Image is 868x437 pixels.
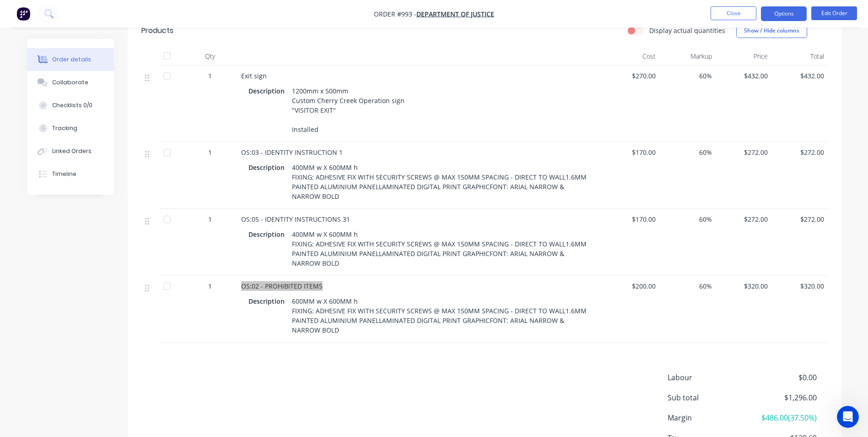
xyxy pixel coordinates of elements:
div: 400MM w X 600MM h FIXING: ADHESIVE FIX WITH SECURITY SCREWS @ MAX 150MM SPACING - DIRECT TO WALL1... [288,161,593,203]
button: Upload attachment [43,300,51,307]
div: Total [771,47,828,66]
textarea: Message… [8,281,175,296]
span: OS:03 - IDENTITY INSTRUCTION 1 [241,148,343,157]
button: Emoji picker [14,300,22,307]
span: $272.00 [719,147,768,157]
div: Markup [659,47,716,66]
iframe: Intercom live chat [837,406,859,428]
div: Price [716,47,772,66]
span: $0.00 [749,372,816,383]
span: $272.00 [775,214,824,224]
div: Checklists 0/0 [52,101,92,109]
div: 1200mm x 500mm Custom Cherry Creek Operation sign "VISITOR EXIT" Installed [288,84,408,136]
button: Linked Orders [27,140,114,163]
span: $432.00 [775,71,824,81]
button: Close [711,6,756,20]
span: $1,296.00 [749,392,816,403]
button: Timeline [27,163,114,186]
div: Cost [604,47,660,66]
div: Linked Orders [52,147,92,155]
span: 1 [208,71,212,81]
span: $200.00 [607,281,656,291]
span: 60% [663,147,712,157]
div: Factory says… [7,53,176,89]
div: Qty [183,47,237,66]
div: Description [248,161,288,174]
div: Maricar says… [7,125,176,219]
span: OS:05 - IDENTITY INSTRUCTIONS 31 [241,215,350,224]
img: Factory [16,7,30,21]
div: 400MM w X 600MM h FIXING: ADHESIVE FIX WITH SECURITY SCREWS @ MAX 150MM SPACING - DIRECT TO WALL1... [288,228,593,270]
span: 60% [663,214,712,224]
div: Hi [PERSON_NAME]. [15,58,110,67]
button: go back [6,4,23,21]
div: Order details [52,55,91,64]
img: Profile image for Maricar [26,5,41,20]
div: Timeline [52,170,76,178]
div: Description [248,84,288,98]
span: 1 [208,147,212,157]
span: OS:02 - PROHIBITED ITEMS [241,282,323,290]
span: Sub total [668,392,749,403]
button: Gif picker [29,300,36,307]
div: Description [248,228,288,241]
a: Department of Justice [416,10,494,18]
span: $272.00 [719,214,768,224]
div: What would you like to know? [15,67,110,76]
span: 60% [663,71,712,81]
span: $170.00 [607,147,656,157]
div: Hi [PERSON_NAME].What would you like to know? [7,53,118,82]
button: Tracking [27,117,114,140]
div: Products [141,25,173,36]
button: Checklists 0/0 [27,94,114,117]
span: $272.00 [775,147,824,157]
button: Collaborate [27,71,114,94]
button: Order details [27,48,114,71]
span: Exit sign [241,71,267,80]
p: Active in the last 15m [44,11,110,21]
span: 1 [208,214,212,224]
span: $270.00 [607,71,656,81]
div: How do i change a custome [PERSON_NAME] a created order [40,94,168,112]
div: How do i change a custome [PERSON_NAME] a created order [33,89,176,118]
div: Sandy says… [7,89,176,125]
div: Hi [PERSON_NAME], please make sure the order is not in Draft status. Once the order is confirmed,... [7,125,150,199]
button: Options [761,6,807,21]
span: $486.00 ( 37.50 %) [749,412,816,423]
div: 600MM w X 600MM h FIXING: ADHESIVE FIX WITH SECURITY SCREWS @ MAX 150MM SPACING - DIRECT TO WALL1... [288,295,593,337]
span: $170.00 [607,214,656,224]
span: 1 [208,281,212,291]
div: Hi [PERSON_NAME], please make sure the order is not in Draft status. Once the order is confirmed,... [15,131,143,193]
button: Show / Hide columns [736,23,807,38]
span: $320.00 [775,281,824,291]
span: Margin [668,412,749,423]
span: Order #993 - [374,10,416,18]
button: Send a message… [157,296,172,311]
span: $432.00 [719,71,768,81]
label: Display actual quantities [649,26,725,35]
div: Collaborate [52,78,88,87]
div: Description [248,295,288,308]
span: $320.00 [719,281,768,291]
div: Maricar • 1h ago [15,201,61,207]
div: Tracking [52,124,77,132]
button: Home [160,4,177,21]
span: Labour [668,372,749,383]
h1: Maricar [44,5,72,11]
span: 60% [663,281,712,291]
button: Edit Order [811,6,857,20]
